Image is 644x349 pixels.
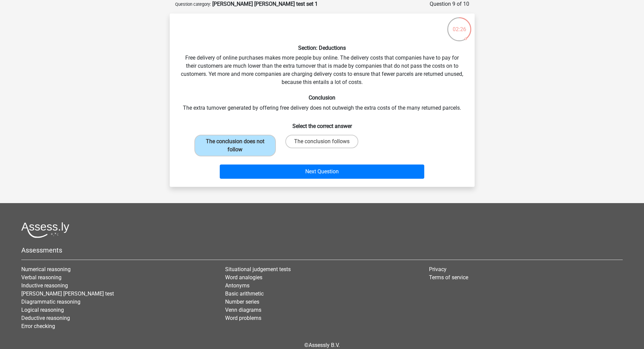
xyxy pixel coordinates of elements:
[194,135,276,156] label: The conclusion does not follow
[225,274,262,281] a: Word analogies
[225,307,261,313] a: Venn diagrams
[220,165,424,179] button: Next Question
[21,315,70,321] a: Deductive reasoning
[181,117,464,129] h6: Select the correct answer
[21,290,114,297] a: [PERSON_NAME] [PERSON_NAME] test
[21,323,55,329] a: Error checking
[21,222,69,238] img: Assessly logo
[225,299,259,305] a: Number series
[285,135,358,148] label: The conclusion follows
[21,266,71,272] a: Numerical reasoning
[225,315,261,321] a: Word problems
[21,274,62,281] a: Verbal reasoning
[175,2,211,7] small: Question category:
[181,94,464,101] h6: Conclusion
[21,282,68,289] a: Inductive reasoning
[225,282,249,289] a: Antonyms
[447,17,472,34] div: 02:26
[212,1,318,7] strong: [PERSON_NAME] [PERSON_NAME] test set 1
[21,299,80,305] a: Diagrammatic reasoning
[225,290,264,297] a: Basic arithmetic
[309,342,340,348] a: Assessly B.V.
[429,274,468,281] a: Terms of service
[181,45,464,51] h6: Section: Deductions
[21,307,64,313] a: Logical reasoning
[225,266,291,272] a: Situational judgement tests
[429,266,447,272] a: Privacy
[172,19,472,181] div: Free delivery of online purchases makes more people buy online. The delivery costs that companies...
[21,246,623,254] h5: Assessments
